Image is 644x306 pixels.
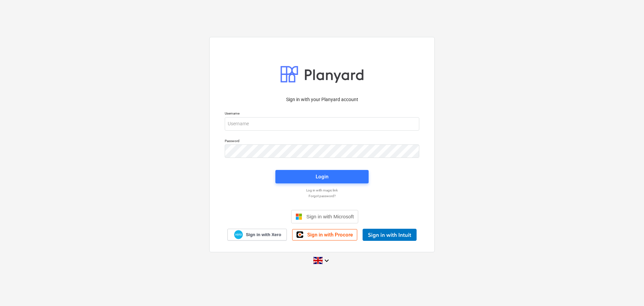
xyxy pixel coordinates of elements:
p: Sign in with your Planyard account [225,96,419,103]
p: Password [225,139,419,144]
input: Username [225,117,419,131]
img: Xero logo [234,230,243,239]
a: Forgot password? [221,194,423,198]
div: Login [316,172,328,181]
i: keyboard_arrow_down [323,257,331,265]
img: Microsoft logo [296,213,302,220]
a: Log in with magic link [221,188,423,192]
a: Sign in with Xero [227,229,287,241]
a: Sign in with Procore [292,229,357,241]
span: Sign in with Microsoft [306,214,354,219]
span: Sign in with Procore [307,232,353,238]
p: Username [225,111,419,117]
button: Login [275,170,369,183]
span: Sign in with Xero [246,232,281,238]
